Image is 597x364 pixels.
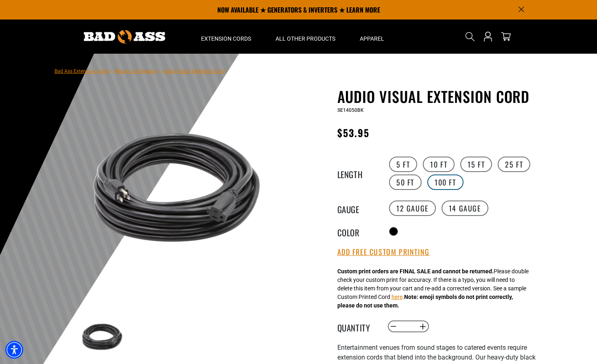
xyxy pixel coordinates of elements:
strong: Note: emoji symbols do not print correctly, please do not use them. [337,294,513,309]
div: Please double check your custom print for accuracy. If there is a typo, you will need to delete t... [337,267,529,310]
legend: Gauge [337,203,378,214]
strong: Custom print orders are FINAL SALE and cannot be returned. [337,268,494,275]
img: black [79,313,126,360]
summary: Extension Cords [189,20,263,54]
img: Bad Ass Extension Cords [84,30,165,44]
a: cart [499,32,512,41]
span: Extension Cords [201,35,251,42]
label: 10 FT [423,157,455,172]
nav: breadcrumbs [55,66,225,76]
label: 15 FT [460,157,492,172]
summary: All Other Products [263,20,348,54]
label: 14 Gauge [442,201,488,216]
summary: Search [464,30,477,43]
a: Open this option [481,20,494,54]
a: Bad Ass Extension Cords [55,68,109,74]
button: here [391,293,402,301]
div: Accessibility Menu [5,341,23,359]
button: Add Free Custom Printing [337,248,430,257]
span: $53.95 [337,125,370,140]
a: Return to Collection [114,68,157,74]
span: SE14050BK [337,107,364,113]
legend: Length [337,168,378,179]
h1: Audio Visual Extension Cord [337,88,537,105]
label: Quantity [337,321,378,332]
span: Apparel [360,35,384,42]
label: 25 FT [498,157,530,172]
summary: Apparel [348,20,396,54]
span: › [111,68,113,74]
legend: Color [337,226,378,237]
span: All Other Products [276,35,335,42]
label: 5 FT [389,157,417,172]
label: 100 FT [427,174,464,190]
span: Audio Visual Extension Cord [162,68,225,74]
label: 50 FT [389,174,422,190]
span: › [159,68,161,74]
label: 12 Gauge [389,201,436,216]
img: black [79,89,275,286]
